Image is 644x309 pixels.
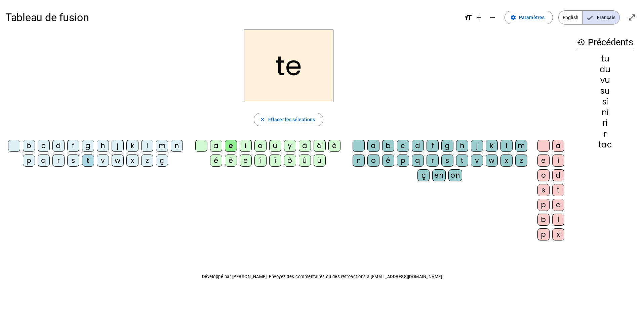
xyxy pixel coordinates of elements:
[97,154,109,167] div: v
[367,140,379,152] div: a
[412,140,424,152] div: d
[367,154,379,167] div: o
[112,140,124,152] div: j
[537,199,550,211] div: p
[240,140,252,152] div: i
[552,169,564,181] div: d
[537,214,550,226] div: b
[519,13,545,21] span: Paramètres
[515,140,527,152] div: m
[456,140,468,152] div: h
[427,154,439,167] div: r
[552,140,564,152] div: a
[559,11,582,24] span: English
[52,140,65,152] div: d
[141,140,153,152] div: l
[577,119,633,127] div: ri
[515,154,527,167] div: z
[552,154,564,167] div: i
[314,140,326,152] div: â
[628,13,636,21] mat-icon: open_in_full
[552,199,564,211] div: c
[171,140,183,152] div: n
[156,154,168,167] div: ç
[38,154,50,167] div: q
[225,140,237,152] div: e
[82,140,94,152] div: g
[583,11,619,24] span: Français
[471,140,483,152] div: j
[537,228,550,240] div: p
[577,87,633,95] div: su
[412,154,424,167] div: q
[577,35,633,50] h3: Précédents
[210,154,222,167] div: é
[577,65,633,74] div: du
[505,11,553,24] button: Paramètres
[299,154,311,167] div: û
[269,140,281,152] div: u
[210,140,222,152] div: a
[537,154,550,167] div: e
[23,140,35,152] div: b
[397,154,409,167] div: p
[284,154,296,167] div: ô
[486,154,498,167] div: w
[38,140,50,152] div: c
[382,154,394,167] div: é
[259,117,266,123] mat-icon: close
[397,140,409,152] div: c
[441,154,453,167] div: s
[510,14,516,20] mat-icon: settings
[23,154,35,167] div: p
[441,140,453,152] div: g
[314,154,326,167] div: ü
[269,154,281,167] div: ï
[552,228,564,240] div: x
[471,154,483,167] div: v
[500,140,513,152] div: l
[456,154,468,167] div: t
[353,154,365,167] div: n
[225,154,237,167] div: ê
[126,140,138,152] div: k
[5,273,639,281] p: Développé par [PERSON_NAME]. Envoyez des commentaires ou des rétroactions à [EMAIL_ADDRESS][DOMAI...
[328,140,340,152] div: è
[625,11,639,24] button: Entrer en plein écran
[254,154,267,167] div: î
[427,140,439,152] div: f
[432,169,446,181] div: en
[382,140,394,152] div: b
[5,7,459,28] h1: Tableau de fusion
[488,13,496,21] mat-icon: remove
[254,113,323,126] button: Effacer les sélections
[126,154,138,167] div: x
[577,108,633,117] div: ni
[577,76,633,84] div: vu
[537,184,550,196] div: s
[577,38,585,46] mat-icon: history
[577,130,633,138] div: r
[577,141,633,149] div: tac
[448,169,462,181] div: on
[67,154,79,167] div: s
[156,140,168,152] div: m
[577,55,633,63] div: tu
[244,30,333,102] h2: te
[417,169,430,181] div: ç
[97,140,109,152] div: h
[475,13,483,21] mat-icon: add
[82,154,94,167] div: t
[486,140,498,152] div: k
[577,98,633,106] div: si
[284,140,296,152] div: y
[464,13,472,21] mat-icon: format_size
[537,169,550,181] div: o
[240,154,252,167] div: ë
[268,116,315,124] span: Effacer les sélections
[112,154,124,167] div: w
[67,140,79,152] div: f
[299,140,311,152] div: à
[141,154,153,167] div: z
[254,140,267,152] div: o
